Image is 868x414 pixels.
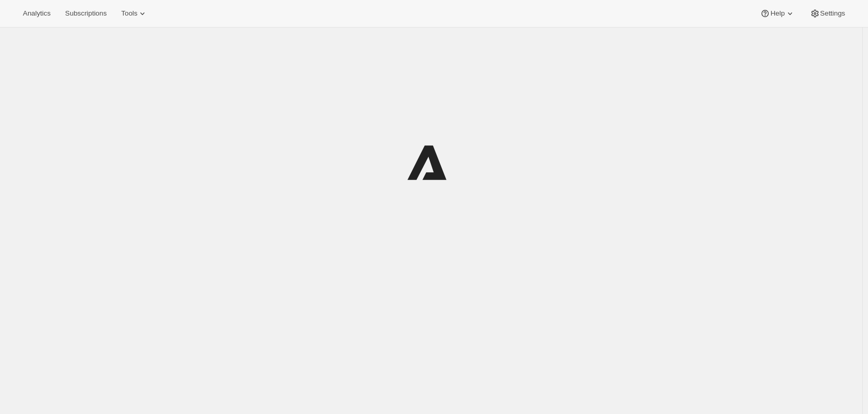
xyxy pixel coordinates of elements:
[121,9,137,18] span: Tools
[770,9,784,18] span: Help
[23,9,50,18] span: Analytics
[65,9,107,18] span: Subscriptions
[754,6,801,21] button: Help
[115,6,154,21] button: Tools
[17,6,57,21] button: Analytics
[820,9,845,18] span: Settings
[59,6,113,21] button: Subscriptions
[804,6,851,21] button: Settings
